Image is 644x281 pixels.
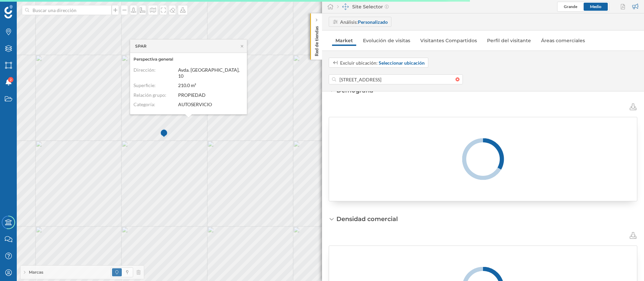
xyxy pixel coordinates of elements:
[133,67,156,73] span: Dirección:
[564,4,577,9] span: Grande
[590,4,601,9] span: Medio
[29,269,43,275] span: Marcas
[160,127,168,140] img: Marker
[178,67,239,79] span: Avda. [GEOGRAPHIC_DATA], 10
[360,35,414,46] a: Evolución de visitas
[313,23,320,56] p: Red de tiendas
[178,92,206,98] span: PROPIEDAD
[336,215,398,223] div: Densidad comercial
[133,82,156,88] span: Superficie:
[178,82,196,88] span: 210.0 m²
[342,3,349,10] img: dashboards-manager.svg
[358,19,388,25] strong: Personalizado
[379,59,425,66] span: Seleccionar ubicación
[332,35,356,46] a: Market
[340,18,388,25] div: Análisis:
[10,76,12,83] span: 2
[133,56,244,62] h6: Perspectiva general
[484,35,534,46] a: Perfil del visitante
[178,101,212,107] span: AUTOSERVICIO
[133,92,166,98] span: Relación grupo:
[340,60,378,66] span: Excluir ubicación:
[133,101,155,107] span: Categoría:
[538,35,588,46] a: Áreas comerciales
[337,3,389,10] div: Site Selector
[4,5,13,18] img: Geoblink Logo
[417,35,480,46] a: Visitantes Compartidos
[13,5,37,11] span: Soporte
[135,43,147,49] span: SPAR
